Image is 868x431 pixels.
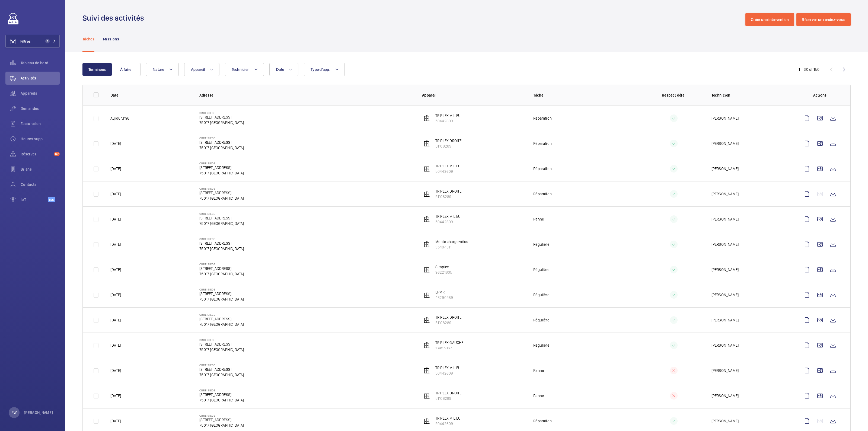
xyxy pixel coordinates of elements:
[435,138,462,143] p: TRIPLEX DROITE
[435,219,461,225] p: 50442609
[533,116,552,121] p: Réparation
[153,67,164,72] span: Nature
[711,317,739,323] p: [PERSON_NAME]
[435,345,464,351] p: 13455067
[199,414,244,417] p: CBRE SIEGE
[423,216,430,222] img: elevator.svg
[199,136,244,140] p: CBRE SIEGE
[799,67,819,72] div: 1 – 30 of 150
[199,145,244,151] p: 75017 [GEOGRAPHIC_DATA]
[199,114,244,120] p: [STREET_ADDRESS]
[423,317,430,323] img: elevator.svg
[423,367,430,374] img: elevator.svg
[435,371,461,376] p: 50442609
[48,197,55,202] span: Beta
[422,92,525,98] p: Appareil
[533,317,549,323] p: Régulière
[533,141,552,146] p: Réparation
[199,120,244,125] p: 75017 [GEOGRAPHIC_DATA]
[435,421,461,426] p: 50442609
[199,347,244,352] p: 75017 [GEOGRAPHIC_DATA]
[21,60,60,66] span: Tableau de bord
[45,39,50,43] span: 1
[21,121,60,126] span: Facturation
[199,237,244,241] p: CBRE SIEGE
[435,214,461,219] p: TRIPLEX MILIEU
[796,13,851,26] button: Réserver un rendez-vous
[435,295,453,300] p: 48290589
[435,118,461,124] p: 50442609
[191,67,205,72] span: Appareil
[711,141,739,146] p: [PERSON_NAME]
[423,392,430,399] img: elevator.svg
[435,169,461,174] p: 50442609
[111,63,141,76] button: À faire
[5,35,60,48] button: Filtres1
[423,266,430,273] img: elevator.svg
[232,67,250,72] span: Technicien
[533,368,544,373] p: Panne
[533,166,552,171] p: Réparation
[800,92,840,98] p: Actions
[423,165,430,172] img: elevator.svg
[711,116,739,121] p: [PERSON_NAME]
[711,242,739,247] p: [PERSON_NAME]
[435,340,464,345] p: TRIPLEX GAUCHE
[199,221,244,226] p: 75017 [GEOGRAPHIC_DATA]
[199,196,244,201] p: 75017 [GEOGRAPHIC_DATA]
[21,151,52,157] span: Réserves
[199,170,244,176] p: 75017 [GEOGRAPHIC_DATA]
[199,417,244,423] p: [STREET_ADDRESS]
[435,390,462,396] p: TRIPLEX DROITE
[110,393,121,398] p: [DATE]
[199,190,244,196] p: [STREET_ADDRESS]
[146,63,179,76] button: Nature
[54,152,60,156] span: 67
[199,288,244,291] p: CBRE SIEGE
[435,396,462,401] p: 51108289
[435,315,462,320] p: TRIPLEX DROITE
[110,317,121,323] p: [DATE]
[24,410,53,415] p: [PERSON_NAME]
[110,418,121,424] p: [DATE]
[711,166,739,171] p: [PERSON_NAME]
[435,194,462,199] p: 51108289
[199,367,244,372] p: [STREET_ADDRESS]
[423,241,430,248] img: elevator.svg
[533,418,552,424] p: Réparation
[199,215,244,221] p: [STREET_ADDRESS]
[110,368,121,373] p: [DATE]
[21,75,60,81] span: Activités
[199,111,244,114] p: CBRE SIEGE
[199,322,244,327] p: 75017 [GEOGRAPHIC_DATA]
[533,343,549,348] p: Régulière
[199,246,244,251] p: 75017 [GEOGRAPHIC_DATA]
[21,182,60,187] span: Contacts
[533,191,552,197] p: Réparation
[103,36,119,42] p: Missions
[199,140,244,145] p: [STREET_ADDRESS]
[435,163,461,169] p: TRIPLEX MILIEU
[711,92,792,98] p: Technicien
[711,292,739,298] p: [PERSON_NAME]
[435,289,453,295] p: EPMR
[21,106,60,111] span: Demandes
[110,242,121,247] p: [DATE]
[533,267,549,272] p: Régulière
[21,136,60,142] span: Heures supp.
[711,216,739,222] p: [PERSON_NAME]
[435,189,462,194] p: TRIPLEX DROITE
[21,167,60,172] span: Bilans
[435,365,461,371] p: TRIPLEX MILIEU
[21,197,48,202] span: IoT
[199,263,244,266] p: CBRE SIEGE
[533,216,544,222] p: Panne
[199,313,244,316] p: CBRE SIEGE
[435,416,461,421] p: TRIPLEX MILIEU
[199,165,244,170] p: [STREET_ADDRESS]
[82,13,147,23] h1: Suivi des activités
[533,292,549,298] p: Régulière
[199,363,244,367] p: CBRE SIEGE
[199,341,244,347] p: [STREET_ADDRESS]
[199,291,244,296] p: [STREET_ADDRESS]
